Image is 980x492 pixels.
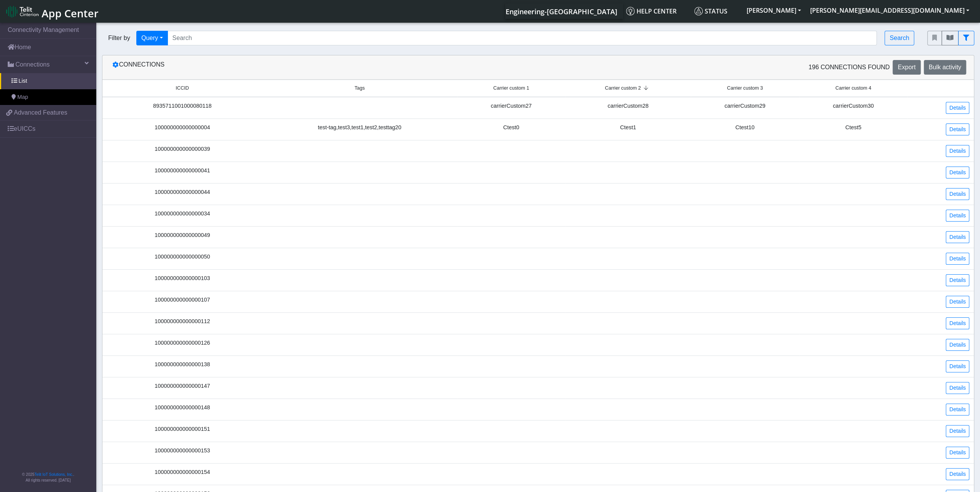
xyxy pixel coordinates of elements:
[168,31,877,45] input: Search...
[107,145,258,153] div: 100000000000000039
[6,5,39,18] img: logo-telit-cinterion-gw-new.png
[107,123,258,132] div: 100000000000000004
[505,3,617,19] a: Your current platform instance
[355,85,365,92] span: Tags
[17,93,28,102] span: Map
[107,188,258,197] div: 100000000000000044
[946,102,969,114] a: Details
[946,188,969,200] a: Details
[35,472,73,477] a: Telit IoT Solutions, Inc.
[691,3,742,19] a: Status
[14,108,67,117] span: Advanced Features
[626,7,677,15] span: Help center
[885,31,914,45] button: Search
[107,317,258,326] div: 100000000000000112
[924,60,966,75] button: Bulk activity
[104,60,538,75] div: Connections
[804,102,903,110] div: carrierCustom30
[946,231,969,243] a: Details
[107,339,258,347] div: 100000000000000126
[898,64,915,70] span: Export
[946,167,969,178] a: Details
[946,253,969,265] a: Details
[107,360,258,369] div: 100000000000000138
[18,77,27,85] span: List
[694,7,727,15] span: Status
[946,404,969,415] a: Details
[946,145,969,157] a: Details
[176,85,189,92] span: ICCID
[107,468,258,477] div: 100000000000000154
[267,123,452,132] div: test-tag,test3,test1,test2,testtag20
[727,85,763,92] span: Carrier custom 3
[493,85,529,92] span: Carrier custom 1
[136,31,168,45] button: Query
[623,3,691,19] a: Help center
[107,253,258,261] div: 100000000000000050
[946,382,969,394] a: Details
[946,360,969,372] a: Details
[946,339,969,351] a: Details
[107,382,258,390] div: 100000000000000147
[42,6,99,20] span: App Center
[570,123,686,132] div: Ctest1
[695,102,794,110] div: carrierCustom29
[806,3,974,17] button: [PERSON_NAME][EMAIL_ADDRESS][DOMAIN_NAME]
[946,425,969,437] a: Details
[605,85,641,92] span: Carrier custom 2
[946,447,969,459] a: Details
[107,167,258,175] div: 100000000000000041
[462,123,561,132] div: Ctest0
[946,296,969,308] a: Details
[107,404,258,412] div: 100000000000000148
[15,60,50,69] span: Connections
[927,31,974,45] div: fitlers menu
[107,274,258,283] div: 100000000000000103
[804,123,903,132] div: Ctest5
[946,274,969,286] a: Details
[893,60,920,75] button: Export
[462,102,561,110] div: carrierCustom27
[506,7,617,16] span: Engineering-[GEOGRAPHIC_DATA]
[107,102,258,110] div: 8935711001000080118
[742,3,806,17] button: [PERSON_NAME]
[107,296,258,304] div: 100000000000000107
[929,64,961,70] span: Bulk activity
[626,7,635,15] img: knowledge.svg
[107,210,258,218] div: 100000000000000034
[946,210,969,222] a: Details
[695,123,794,132] div: Ctest10
[694,7,703,15] img: status.svg
[570,102,686,110] div: carrierCustom28
[946,317,969,329] a: Details
[946,123,969,135] a: Details
[946,468,969,480] a: Details
[107,425,258,434] div: 100000000000000151
[102,33,136,43] span: Filter by
[6,3,97,20] a: App Center
[107,231,258,240] div: 100000000000000049
[107,447,258,455] div: 100000000000000153
[809,63,890,72] span: 196 Connections found
[835,85,871,92] span: Carrier custom 4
